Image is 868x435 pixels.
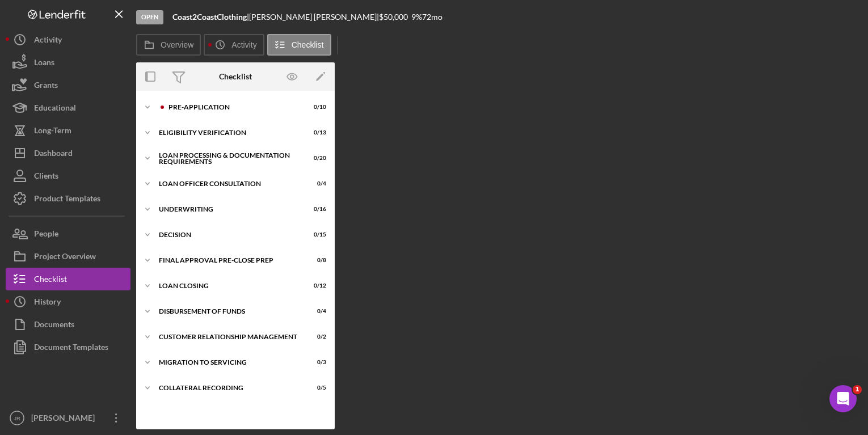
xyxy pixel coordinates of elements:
span: $50,000 [379,12,408,22]
div: 0 / 2 [306,333,326,340]
button: Overview [136,34,201,56]
div: Documents [34,313,74,339]
div: 0 / 4 [306,308,326,315]
button: JR[PERSON_NAME] [6,407,130,429]
div: 0 / 16 [306,206,326,213]
button: Project Overview [6,245,130,268]
button: Product Templates [6,187,130,210]
div: Final Approval Pre-Close Prep [159,257,298,264]
div: Collateral Recording [159,385,298,391]
div: Loans [34,51,54,77]
div: Activity [34,28,62,54]
div: Loan Officer Consultation [159,180,298,187]
div: Disbursement of Funds [159,308,298,315]
text: JR [14,415,20,421]
button: History [6,290,130,313]
button: Documents [6,313,130,336]
button: Document Templates [6,336,130,358]
label: Overview [161,40,193,49]
button: Clients [6,164,130,187]
div: Loan Closing [159,282,298,289]
div: 72 mo [422,12,443,22]
label: Checklist [292,40,324,49]
button: Dashboard [6,142,130,164]
div: Customer Relationship Management [159,333,298,340]
div: 0 / 3 [306,359,326,366]
div: 0 / 15 [306,231,326,238]
div: 0 / 5 [306,385,326,391]
b: Coast2CoastClothing [172,12,247,22]
div: Product Templates [34,187,100,213]
div: 0 / 4 [306,180,326,187]
div: [PERSON_NAME] [PERSON_NAME] | [249,12,379,22]
div: Clients [34,164,58,190]
div: Checklist [219,72,252,81]
div: Educational [34,96,76,122]
iframe: Intercom live chat [829,385,857,412]
div: History [34,290,61,316]
button: Loans [6,51,130,74]
div: Underwriting [159,206,298,213]
div: Dashboard [34,142,73,167]
div: 0 / 8 [306,257,326,264]
div: People [34,222,58,248]
div: Project Overview [34,245,96,271]
button: Long-Term [6,119,130,142]
div: Decision [159,231,298,238]
label: Activity [231,40,256,49]
button: Checklist [267,34,331,56]
div: 0 / 12 [306,282,326,289]
button: Educational [6,96,130,119]
button: Activity [6,28,130,51]
div: Open [136,10,163,24]
div: Document Templates [34,336,108,361]
div: 0 / 13 [306,129,326,136]
div: | [172,12,249,22]
button: Activity [204,34,264,56]
button: Checklist [6,268,130,290]
div: Migration to Servicing [159,359,298,366]
div: 0 / 20 [306,155,326,162]
div: 0 / 10 [306,104,326,111]
div: Checklist [34,268,67,293]
span: 1 [853,385,862,394]
button: Grants [6,74,130,96]
div: Grants [34,74,58,99]
div: Pre-Application [168,104,298,111]
div: 9 % [411,12,422,22]
div: Eligibility Verification [159,129,298,136]
div: Long-Term [34,119,71,145]
button: People [6,222,130,245]
div: [PERSON_NAME] [28,407,102,432]
div: Loan Processing & Documentation Requirements [159,152,298,165]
